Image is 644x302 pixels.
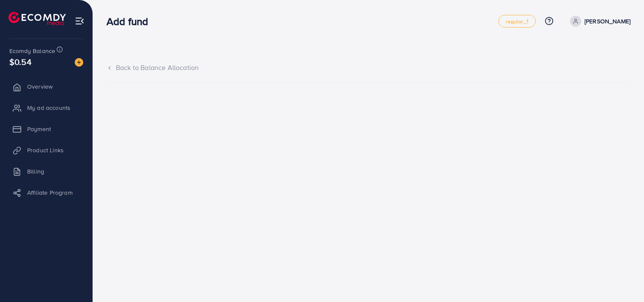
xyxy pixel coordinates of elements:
span: $0.54 [9,56,31,68]
h3: Add fund [107,15,155,28]
img: logo [8,12,66,25]
img: menu [75,16,84,26]
a: [PERSON_NAME] [567,16,630,27]
span: Ecomdy Balance [9,47,55,55]
img: image [75,58,83,67]
a: regular_1 [498,15,535,28]
p: [PERSON_NAME] [585,16,630,26]
div: Back to Balance Allocation [107,63,630,73]
span: regular_1 [506,19,528,24]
